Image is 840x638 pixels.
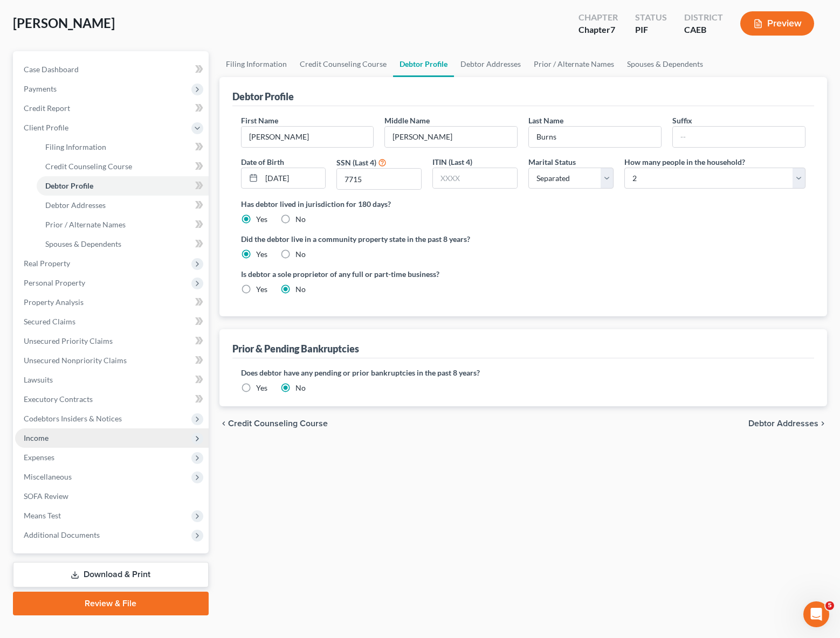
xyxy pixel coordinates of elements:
[13,592,209,615] a: Review & File
[393,51,454,77] a: Debtor Profile
[740,11,814,36] button: Preview
[241,115,278,126] label: First Name
[45,162,132,171] span: Credit Counseling Course
[748,419,827,428] button: Debtor Addresses chevron_right
[672,115,692,126] label: Suffix
[24,278,85,287] span: Personal Property
[22,136,194,147] div: Recent message
[219,51,293,77] a: Filing Information
[256,284,267,295] label: Yes
[579,24,618,36] div: Chapter
[16,266,200,297] div: Statement of Financial Affairs - Payments Made in the Last 90 days
[635,24,667,36] div: PIF
[295,284,306,295] label: No
[45,181,93,190] span: Debtor Profile
[48,163,111,174] div: [PERSON_NAME]
[24,65,79,74] span: Case Dashboard
[45,239,121,248] span: Spouses & Dependents
[89,363,127,371] span: Messages
[295,383,306,393] label: No
[15,351,209,370] a: Unsecured Nonpriority Claims
[16,317,200,337] div: Adding Income
[37,176,209,196] a: Debtor Profile
[24,317,75,326] span: Secured Claims
[385,127,517,147] input: M.I
[384,115,430,126] label: Middle Name
[256,214,267,225] label: Yes
[24,336,113,345] span: Unsecured Priority Claims
[45,220,126,229] span: Prior / Alternate Names
[24,472,72,481] span: Miscellaneous
[15,390,209,409] a: Executory Contracts
[22,23,94,34] img: logo
[24,259,70,268] span: Real Property
[22,198,180,209] div: Send us a message
[24,511,61,520] span: Means Test
[825,601,834,610] span: 5
[295,214,306,225] label: No
[11,143,204,183] div: Profile image for LindseySounds good.[PERSON_NAME]•[DATE]
[241,233,806,245] label: Did the debtor live in a community property state in the past 8 years?
[13,562,209,587] a: Download & Print
[219,419,228,428] i: chevron_left
[621,51,710,77] a: Spouses & Dependents
[13,15,115,31] span: [PERSON_NAME]
[16,297,200,317] div: Attorney's Disclosure of Compensation
[15,293,209,312] a: Property Analysis
[293,51,393,77] a: Credit Counseling Course
[336,157,376,168] label: SSN (Last 4)
[256,249,267,260] label: Yes
[24,394,93,404] span: Executory Contracts
[241,198,806,210] label: Has debtor lived in jurisdiction for 180 days?
[818,419,827,428] i: chevron_right
[228,419,328,428] span: Credit Counseling Course
[15,312,209,331] a: Secured Claims
[433,168,517,189] input: XXXX
[22,245,87,256] span: Search for help
[295,249,306,260] label: No
[24,453,54,462] span: Expenses
[22,209,180,220] div: We'll be back online in 2 hours
[684,11,723,24] div: District
[156,17,178,39] img: Profile image for Emma
[15,60,209,79] a: Case Dashboard
[37,196,209,215] a: Debtor Addresses
[241,367,806,378] label: Does debtor have any pending or prior bankruptcies in the past 8 years?
[432,156,472,168] label: ITIN (Last 4)
[113,163,143,174] div: • [DATE]
[803,601,829,627] iframe: Intercom live chat
[261,168,326,189] input: MM/DD/YYYY
[16,240,200,261] button: Search for help
[242,127,374,147] input: --
[22,270,181,293] div: Statement of Financial Affairs - Payments Made in the Last 90 days
[22,301,181,313] div: Attorney's Disclosure of Compensation
[219,419,328,428] button: chevron_left Credit Counseling Course
[37,234,209,254] a: Spouses & Dependents
[579,11,618,24] div: Chapter
[24,530,100,539] span: Additional Documents
[136,17,157,39] img: Profile image for James
[22,321,181,332] div: Adding Income
[48,152,99,161] span: Sounds good.
[15,331,209,351] a: Unsecured Priority Claims
[528,156,576,168] label: Marital Status
[24,103,70,113] span: Credit Report
[37,137,209,157] a: Filing Information
[45,200,106,210] span: Debtor Addresses
[748,419,818,428] span: Debtor Addresses
[241,268,518,280] label: Is debtor a sole proprietor of any full or part-time business?
[529,127,661,147] input: --
[241,156,284,168] label: Date of Birth
[115,17,137,39] img: Profile image for Lindsey
[673,127,805,147] input: --
[635,11,667,24] div: Status
[527,51,621,77] a: Prior / Alternate Names
[24,414,122,423] span: Codebtors Insiders & Notices
[15,99,209,118] a: Credit Report
[144,336,216,379] button: Help
[37,215,209,234] a: Prior / Alternate Names
[185,17,205,37] div: Close
[24,433,49,442] span: Income
[11,127,205,183] div: Recent messageProfile image for LindseySounds good.[PERSON_NAME]•[DATE]
[11,189,205,230] div: Send us a messageWe'll be back online in 2 hours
